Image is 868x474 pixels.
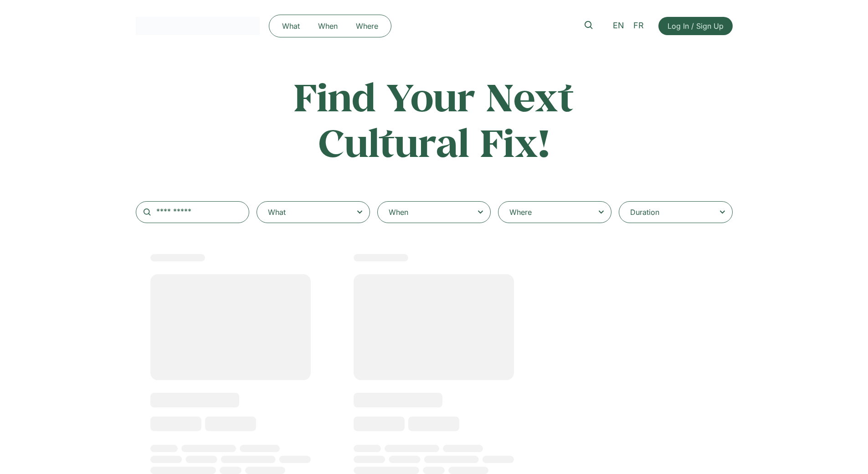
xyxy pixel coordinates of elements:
[268,207,286,218] div: What
[509,207,532,218] div: Where
[629,19,648,32] a: FR
[347,19,387,33] a: Where
[608,19,629,32] a: EN
[389,207,408,218] div: When
[273,19,309,33] a: What
[658,17,733,35] a: Log In / Sign Up
[613,21,624,31] span: EN
[273,19,387,33] nav: Menu
[309,19,347,33] a: When
[668,21,724,31] span: Log In / Sign Up
[255,74,613,165] h2: Find Your Next Cultural Fix!
[633,21,644,31] span: FR
[630,207,659,218] div: Duration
